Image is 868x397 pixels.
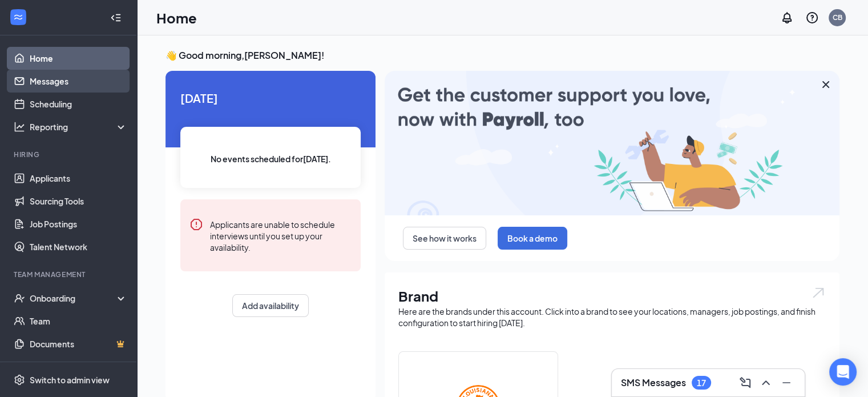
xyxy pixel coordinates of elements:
svg: Notifications [780,11,794,25]
div: Switch to admin view [30,374,110,386]
div: CB [833,13,842,22]
h3: 👋 Good morning, [PERSON_NAME] ! [165,49,839,62]
button: Add availability [232,294,309,317]
div: Team Management [14,270,125,279]
svg: WorkstreamLogo [13,11,24,23]
button: Book a demo [498,227,567,250]
a: Talent Network [30,235,127,258]
a: DocumentsCrown [30,332,127,355]
button: Minimize [777,374,796,392]
a: SurveysCrown [30,355,127,378]
span: No events scheduled for [DATE] . [211,153,331,165]
img: payroll-large.gif [385,71,839,215]
span: [DATE] [180,89,361,107]
button: ComposeMessage [736,374,754,392]
svg: Collapse [110,12,122,23]
div: Hiring [14,150,125,159]
img: open.6027fd2a22e1237b5b06.svg [811,286,826,299]
div: Reporting [30,121,128,133]
a: Team [30,310,127,332]
h1: Home [156,8,197,27]
a: Applicants [30,167,127,190]
svg: Cross [819,78,833,91]
a: Messages [30,70,127,93]
svg: Error [189,218,203,231]
svg: UserCheck [14,292,25,304]
svg: QuestionInfo [805,11,819,25]
a: Scheduling [30,93,127,115]
button: See how it works [403,227,486,250]
a: Job Postings [30,212,127,235]
button: ChevronUp [757,374,775,392]
div: 17 [697,378,706,388]
a: Home [30,47,127,70]
svg: Settings [14,374,25,386]
div: Applicants are unable to schedule interviews until you set up your availability. [210,218,352,253]
h3: SMS Messages [621,376,686,389]
div: Open Intercom Messenger [829,358,857,386]
div: Onboarding [30,292,118,304]
a: Sourcing Tools [30,190,127,212]
svg: ComposeMessage [738,376,752,390]
svg: Minimize [780,376,793,390]
svg: ChevronUp [759,376,773,390]
h1: Brand [398,286,826,306]
div: Here are the brands under this account. Click into a brand to see your locations, managers, job p... [398,306,826,328]
svg: Analysis [14,121,25,133]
